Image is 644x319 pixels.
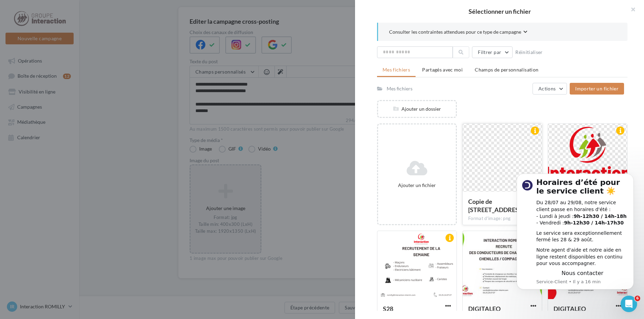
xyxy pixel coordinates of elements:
[570,83,624,95] button: Importer un fichier
[513,48,546,56] button: Réinitialiser
[475,67,538,73] span: Champs de personnalisation
[383,67,410,73] span: Mes fichiers
[621,296,637,312] iframe: Intercom live chat
[366,8,633,14] h2: Sélectionner un fichier
[575,86,619,91] span: Importer un fichier
[383,305,393,312] span: S28
[389,28,527,37] button: Consulter les contraintes attendues pour ce type de campagne
[533,83,567,95] button: Actions
[387,85,412,92] div: Mes fichiers
[538,86,556,91] span: Actions
[389,29,521,35] span: Consulter les contraintes attendues pour ce type de campagne
[468,198,529,213] span: Copie de 68 RUE GAMBETTA - 10100 ROMILLY SUR SEINE
[472,46,513,58] button: Filtrer par
[468,216,536,222] div: Format d'image: png
[378,106,456,112] div: Ajouter un dossier
[381,182,453,189] div: Ajouter un fichier
[506,163,644,300] iframe: Intercom notifications message
[635,296,640,301] span: 6
[422,67,463,73] span: Partagés avec moi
